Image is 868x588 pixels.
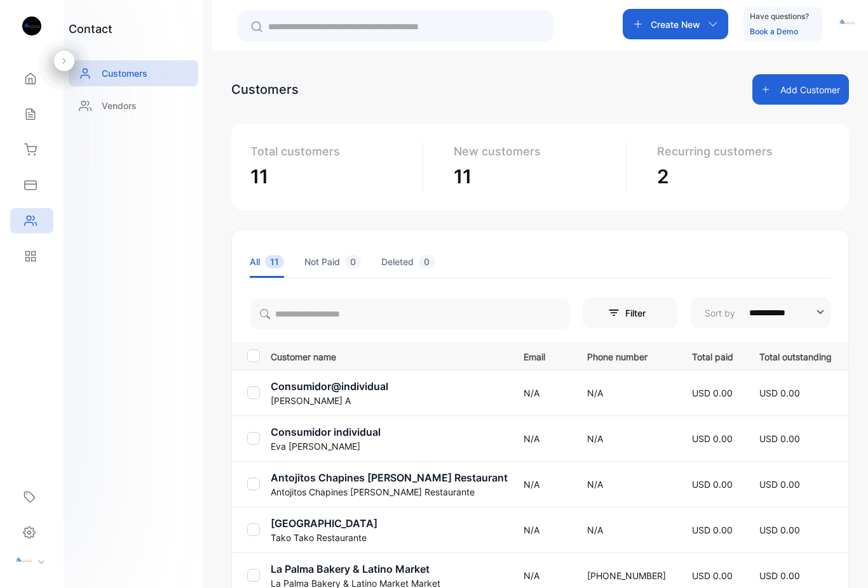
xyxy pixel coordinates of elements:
span: USD 0.00 [759,388,800,398]
a: Book a Demo [750,27,798,36]
img: logo [22,16,41,36]
li: Deleted [381,245,435,278]
p: N/A [524,432,561,445]
p: N/A [587,432,666,445]
p: [PERSON_NAME] A [271,394,508,407]
p: N/A [524,569,561,582]
p: Tako Tako Restaurante [271,531,508,544]
p: N/A [524,386,561,400]
p: [PHONE_NUMBER] [587,569,666,582]
p: N/A [587,478,666,491]
li: Not Paid [304,245,361,278]
p: Consumidor individual [271,424,508,440]
span: USD 0.00 [759,570,800,581]
p: Vendors [102,99,137,112]
p: Total paid [692,348,733,363]
p: N/A [524,478,561,491]
p: Email [524,348,561,363]
h1: contact [69,20,112,37]
span: USD 0.00 [759,433,800,444]
p: New customers [454,143,616,160]
span: 0 [419,255,435,268]
button: avatar [837,9,857,39]
span: USD 0.00 [692,479,733,490]
span: USD 0.00 [692,570,733,581]
p: Antojitos Chapines [PERSON_NAME] Restaurant [271,470,508,485]
span: USD 0.00 [692,433,733,444]
span: 0 [345,255,361,268]
img: profile [14,551,33,570]
p: Total customers [250,143,412,160]
p: Consumidor@individual [271,379,508,394]
p: N/A [587,523,666,537]
p: La Palma Bakery & Latino Market [271,561,508,577]
div: Customers [231,80,299,99]
p: 2 [657,162,820,191]
p: N/A [587,386,666,400]
button: Create New [623,9,728,39]
p: [GEOGRAPHIC_DATA] [271,516,508,531]
button: Add Customer [752,74,849,105]
span: USD 0.00 [759,525,800,535]
iframe: LiveChat chat widget [815,535,868,588]
p: 11 [454,162,616,191]
p: Eva [PERSON_NAME] [271,440,508,453]
p: N/A [524,523,561,537]
span: USD 0.00 [692,525,733,535]
a: Customers [69,60,198,86]
li: All [250,245,284,278]
p: 11 [250,162,412,191]
button: Sort by [691,297,831,328]
p: Phone number [587,348,666,363]
p: Create New [651,18,700,31]
span: USD 0.00 [759,479,800,490]
p: Total outstanding [759,348,832,363]
span: 11 [265,255,284,268]
p: Antojitos Chapines [PERSON_NAME] Restaurante [271,485,508,499]
p: Customers [102,67,147,80]
a: Vendors [69,93,198,119]
span: USD 0.00 [692,388,733,398]
p: Sort by [705,306,735,320]
p: Have questions? [750,10,809,23]
p: Recurring customers [657,143,820,160]
img: avatar [837,13,857,32]
p: Customer name [271,348,508,363]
